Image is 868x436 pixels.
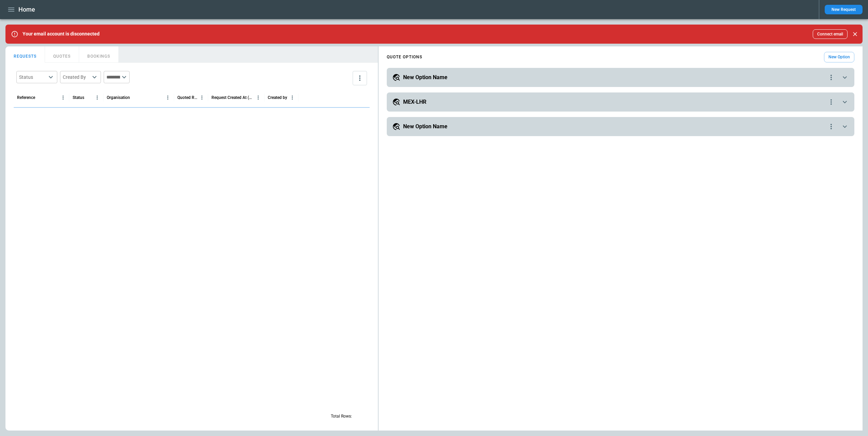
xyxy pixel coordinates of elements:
div: Quoted Route [177,95,197,100]
div: Reference [17,95,35,100]
button: Quoted Route column menu [197,93,206,102]
button: MEX-LHRquote-option-actions [392,98,849,106]
div: Status [19,74,46,81]
button: New Option Namequote-option-actions [392,122,849,131]
h1: Home [18,5,35,14]
button: New Option [824,52,854,62]
h5: New Option Name [403,74,447,81]
button: more [353,71,367,85]
div: quote-option-actions [827,73,835,82]
button: REQUESTS [5,46,45,63]
div: dismiss [850,27,860,42]
p: Your email account is disconnected [23,31,100,37]
button: Request Created At (UTC+03:00) column menu [254,93,263,102]
div: Status [73,95,84,100]
button: New Option Namequote-option-actions [392,73,849,82]
div: Organisation [107,95,130,100]
button: Organisation column menu [163,93,172,102]
h4: QUOTE OPTIONS [387,56,422,59]
div: Request Created At (UTC+03:00) [211,95,254,100]
div: quote-option-actions [827,122,835,131]
div: Created by [268,95,287,100]
div: scrollable content [379,49,863,139]
h5: New Option Name [403,123,447,130]
button: BOOKINGS [79,46,119,63]
button: Close [850,29,860,39]
button: New Request [825,5,863,14]
button: Created by column menu [288,93,297,102]
div: quote-option-actions [827,98,835,106]
div: Created By [63,74,90,81]
button: QUOTES [45,46,79,63]
button: Reference column menu [59,93,68,102]
p: Total Rows: [331,413,352,419]
button: Connect email [813,29,848,39]
h5: MEX-LHR [403,98,426,106]
button: Status column menu [93,93,102,102]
